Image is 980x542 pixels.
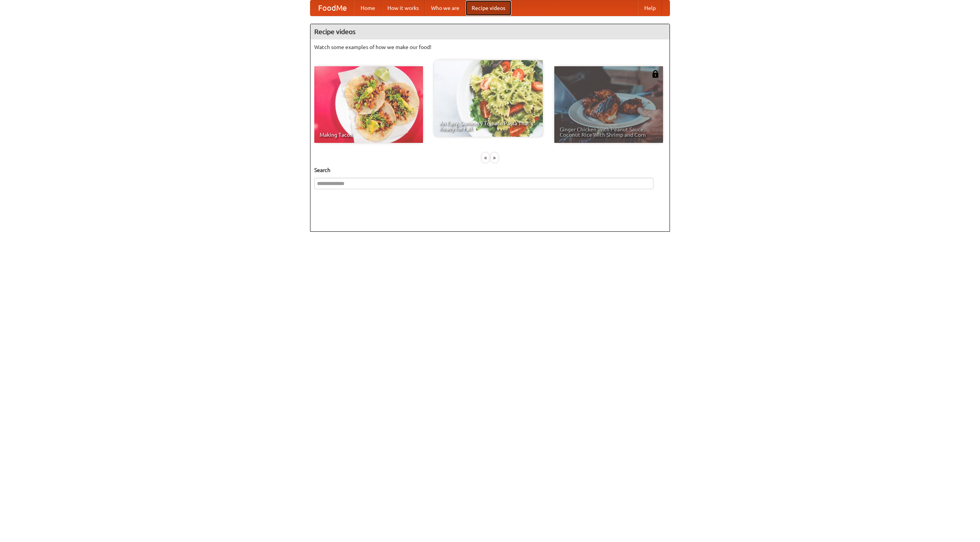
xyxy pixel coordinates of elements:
a: Making Tacos [314,66,423,143]
a: FoodMe [310,0,354,16]
img: 483408.png [652,70,659,78]
div: » [491,153,498,162]
a: How it works [381,0,425,16]
a: Who we are [425,0,465,16]
a: An Easy, Summery Tomato Pasta That's Ready for Fall [434,60,543,137]
a: Home [354,0,381,16]
a: Help [638,0,662,16]
a: Recipe videos [465,0,511,16]
p: Watch some examples of how we make our food! [314,43,666,51]
span: Making Tacos [320,132,418,138]
div: « [482,153,489,162]
h5: Search [314,166,666,174]
span: An Easy, Summery Tomato Pasta That's Ready for Fall [439,121,537,131]
h4: Recipe videos [310,24,670,39]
